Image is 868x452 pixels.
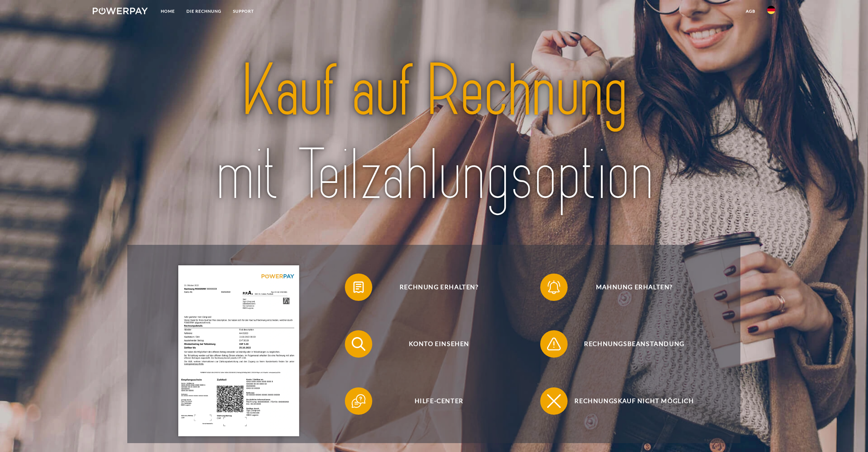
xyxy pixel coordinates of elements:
[163,45,705,222] img: title-powerpay_de.svg
[740,5,761,17] a: agb
[227,5,260,17] a: SUPPORT
[545,335,562,353] img: qb_warning.svg
[540,330,718,358] button: Rechnungsbeanstandung
[767,6,775,14] img: de
[550,387,718,415] span: Rechnungskauf nicht möglich
[178,265,299,436] img: single_invoice_powerpay_de.jpg
[155,5,181,17] a: Home
[181,5,227,17] a: DIE RECHNUNG
[345,387,523,415] button: Hilfe-Center
[540,274,718,301] button: Mahnung erhalten?
[550,274,718,301] span: Mahnung erhalten?
[540,387,718,415] button: Rechnungskauf nicht möglich
[355,330,523,358] span: Konto einsehen
[545,393,562,410] img: qb_close.svg
[355,387,523,415] span: Hilfe-Center
[350,279,367,296] img: qb_bill.svg
[550,330,718,358] span: Rechnungsbeanstandung
[345,274,523,301] button: Rechnung erhalten?
[545,279,562,296] img: qb_bell.svg
[350,335,367,353] img: qb_search.svg
[355,274,523,301] span: Rechnung erhalten?
[345,330,523,358] button: Konto einsehen
[350,393,367,410] img: qb_help.svg
[93,8,148,14] img: logo-powerpay-white.svg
